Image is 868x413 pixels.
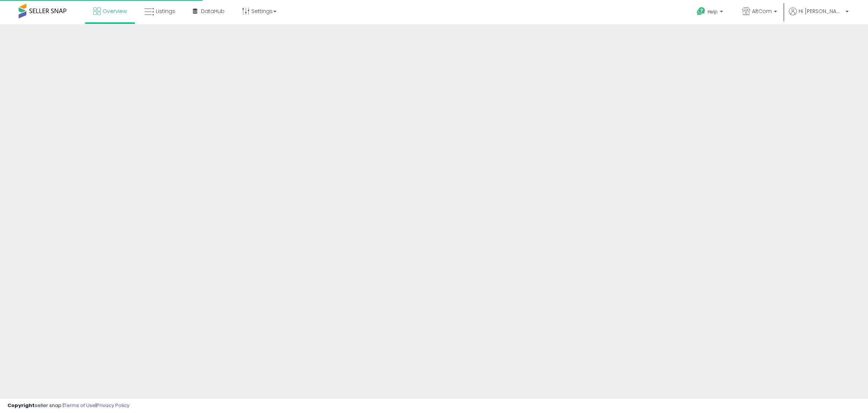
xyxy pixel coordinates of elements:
[103,7,127,15] span: Overview
[799,7,843,15] span: Hi [PERSON_NAME]
[201,7,225,15] span: DataHub
[708,9,718,15] span: Help
[156,7,175,15] span: Listings
[752,7,772,15] span: AltCom
[691,1,730,24] a: Help
[789,7,849,24] a: Hi [PERSON_NAME]
[696,7,706,16] i: Get Help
